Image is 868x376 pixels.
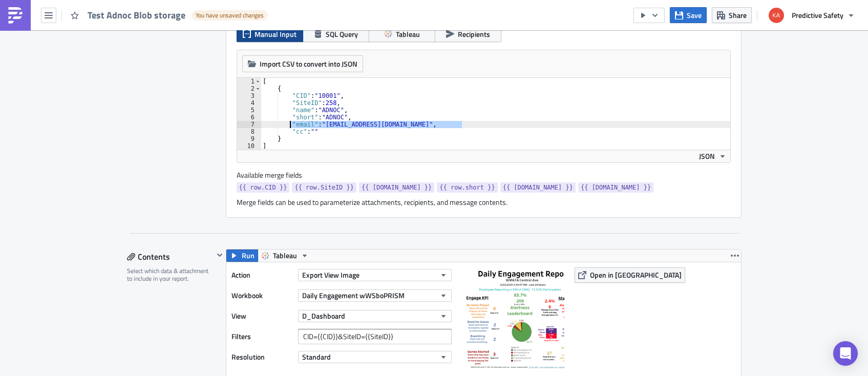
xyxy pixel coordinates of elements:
span: {{ [DOMAIN_NAME] }} [581,182,651,193]
a: {{ [DOMAIN_NAME] }} [359,182,434,193]
img: PushMetrics [7,7,24,24]
span: {{ row.CID }} [239,182,287,193]
button: Open in [GEOGRAPHIC_DATA] [575,267,685,283]
img: View Image [462,267,564,370]
button: JSON [695,150,730,162]
div: Merge fields can be used to parameterize attachments, recipients, and message contents. [237,198,731,207]
button: Export View Image [298,269,452,281]
button: Recipients [435,26,501,42]
span: Import CSV to convert into JSON [260,58,357,69]
a: {{ [DOMAIN_NAME] }} [578,182,653,193]
a: {{ row.CID }} [237,182,290,193]
span: JSON [699,151,715,161]
span: SQL Query [326,29,358,39]
button: D_Dashboard [298,310,452,322]
div: Contents [127,249,214,264]
input: Filter1=Value1&... [298,329,452,344]
div: 2 [237,85,261,92]
button: Daily Engagement wWSboPRISM [298,289,452,302]
span: Tableau [396,29,420,39]
a: {{ row.SiteID }} [292,182,356,193]
label: View [231,308,293,324]
button: Standard [298,351,452,363]
span: Standard [302,351,331,362]
span: Daily Engagement wWSboPRISM [302,290,405,301]
div: 6 [237,114,261,121]
button: Manual Input [237,26,303,42]
label: Resolution [231,349,293,365]
div: 3 [237,92,261,99]
span: Open in [GEOGRAPHIC_DATA] [590,269,682,280]
span: Save [687,10,702,20]
button: SQL Query [303,26,369,42]
div: 7 [237,121,261,128]
span: Test Adnoc Blob storage [88,9,186,21]
div: 5 [237,107,261,114]
a: {{ row.short }} [437,182,497,193]
span: Predictive Safety [792,10,843,20]
span: D_Dashboard [302,310,345,321]
div: 4 [237,99,261,107]
button: Import CSV to convert into JSON [242,55,363,72]
span: Recipients [458,29,490,39]
span: {{ [DOMAIN_NAME] }} [362,182,432,193]
button: Tableau [258,249,312,262]
div: Select which data & attachment to include in your report. [127,267,214,283]
button: Tableau [369,26,435,42]
label: Available merge fields [237,171,313,180]
div: 1 [237,78,261,85]
div: 8 [237,128,261,135]
label: Action [231,267,293,283]
button: Hide content [214,249,226,261]
label: Workbook [231,288,293,303]
span: Export View Image [302,269,359,280]
span: Run [242,249,255,262]
a: {{ [DOMAIN_NAME] }} [500,182,576,193]
div: Open Intercom Messenger [833,341,858,366]
div: 10 [237,142,261,150]
div: 9 [237,135,261,142]
span: Tableau [273,249,297,262]
button: Save [670,7,707,23]
span: {{ row.short }} [439,182,495,193]
span: Manual Input [255,29,297,39]
img: Avatar [768,7,785,24]
button: Predictive Safety [763,4,860,27]
button: Run [226,249,258,262]
span: {{ [DOMAIN_NAME] }} [503,182,573,193]
button: Share [712,7,752,23]
span: Share [729,10,747,20]
span: You have unsaved changes [196,11,264,19]
label: Filters [231,329,293,344]
span: {{ row.SiteID }} [294,182,354,193]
